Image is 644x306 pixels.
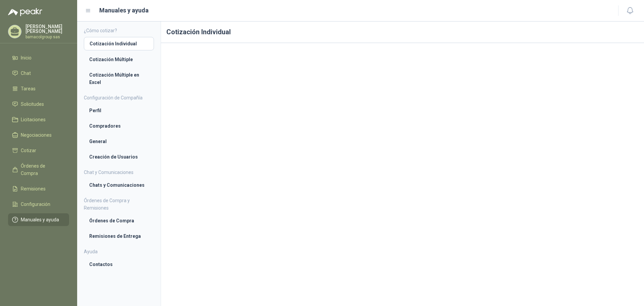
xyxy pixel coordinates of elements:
[89,232,149,240] li: Remisiones de Entrega
[8,8,42,16] img: Logo peakr
[84,230,154,243] a: Remisiones de Entrega
[8,160,69,180] a: Órdenes de Compra
[99,6,149,15] h1: Manuales y ayuda
[21,147,36,154] span: Cotizar
[8,144,69,157] a: Cotizar
[161,21,644,43] h1: Cotización Individual
[84,27,154,34] h4: ¿Cómo cotizar?
[84,179,154,191] a: Chats y Comunicaciones
[89,107,149,114] li: Perfil
[8,182,69,195] a: Remisiones
[84,214,154,227] a: Órdenes de Compra
[89,181,149,189] li: Chats y Comunicaciones
[8,82,69,95] a: Tareas
[84,53,154,66] a: Cotización Múltiple
[84,69,154,89] a: Cotización Múltiple en Excel
[25,35,69,39] p: bamacolgroup sas
[84,94,154,101] h4: Configuración de Compañía
[84,120,154,132] a: Compradores
[8,198,69,211] a: Configuración
[21,162,63,177] span: Órdenes de Compra
[21,216,59,223] span: Manuales y ayuda
[84,197,154,212] h4: Órdenes de Compra y Remisiones
[8,67,69,80] a: Chat
[8,129,69,141] a: Negociaciones
[89,261,149,268] li: Contactos
[89,138,149,145] li: General
[89,71,149,86] li: Cotización Múltiple en Excel
[21,201,50,208] span: Configuración
[84,150,154,163] a: Creación de Usuarios
[84,135,154,148] a: General
[21,54,32,61] span: Inicio
[84,37,154,50] a: Cotización Individual
[21,185,46,192] span: Remisiones
[8,213,69,226] a: Manuales y ayuda
[21,85,36,92] span: Tareas
[8,51,69,64] a: Inicio
[25,24,69,34] p: [PERSON_NAME] [PERSON_NAME]
[89,153,149,161] li: Creación de Usuarios
[21,100,44,108] span: Solicitudes
[8,98,69,111] a: Solicitudes
[21,116,46,123] span: Licitaciones
[89,122,149,130] li: Compradores
[84,258,154,271] a: Contactos
[8,113,69,126] a: Licitaciones
[89,217,149,224] li: Órdenes de Compra
[84,248,154,255] h4: Ayuda
[84,169,154,176] h4: Chat y Comunicaciones
[90,40,148,47] li: Cotización Individual
[84,104,154,117] a: Perfil
[21,70,31,77] span: Chat
[21,131,52,139] span: Negociaciones
[89,56,149,63] li: Cotización Múltiple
